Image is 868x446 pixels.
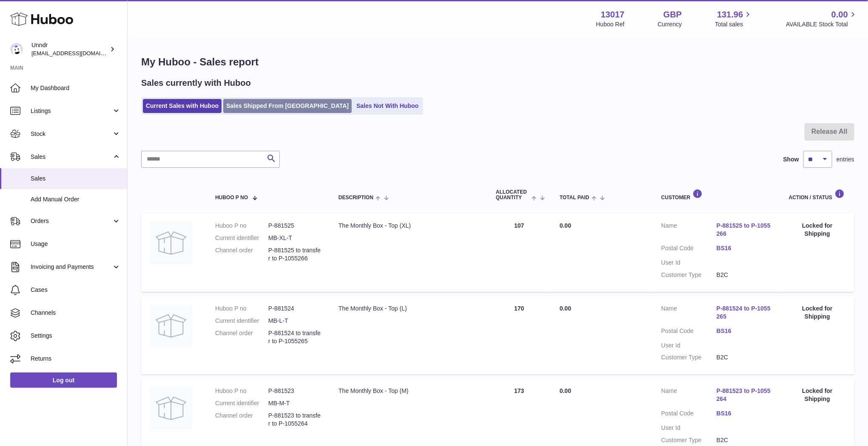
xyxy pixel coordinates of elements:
a: P-881525 to P-1055266 [717,222,772,238]
a: BS16 [717,409,772,418]
dd: P-881523 to transfer to P-1055264 [268,412,322,428]
span: Orders [31,217,112,225]
span: Stock [31,130,112,138]
td: 107 [487,213,551,291]
dd: MB-XL-T [268,234,322,242]
div: Action / Status [789,189,846,200]
span: Invoicing and Payments [31,263,112,271]
img: no-photo.jpg [150,305,192,347]
dd: P-881523 [268,387,322,395]
img: no-photo.jpg [150,222,192,264]
a: Log out [10,373,117,388]
span: Add Manual Order [31,195,121,203]
span: Total sales [715,20,753,28]
dt: Current identifier [215,399,268,407]
dt: Name [661,387,717,405]
span: Settings [31,332,121,340]
a: Sales Shipped From [GEOGRAPHIC_DATA] [223,99,352,113]
dt: Channel order [215,246,268,263]
span: entries [837,155,854,164]
dd: P-881525 to transfer to P-1055266 [268,246,322,263]
a: BS16 [717,327,772,335]
span: Sales [31,175,121,183]
dt: Channel order [215,329,268,345]
dd: B2C [717,436,772,444]
dt: Postal Code [661,409,717,420]
dt: Name [661,222,717,240]
span: Total paid [560,195,589,200]
a: P-881524 to P-1055265 [717,305,772,321]
dt: Postal Code [661,327,717,337]
div: The Monthly Box - Top (L) [339,305,479,313]
strong: 13017 [601,9,625,20]
dd: P-881525 [268,222,322,230]
div: Currency [658,20,682,28]
div: Huboo Ref [596,20,625,28]
dt: Huboo P no [215,387,268,395]
dt: Current identifier [215,234,268,242]
dt: Huboo P no [215,305,268,313]
img: sofiapanwar@gmail.com [10,43,23,56]
dt: Postal Code [661,244,717,254]
div: Unndr [31,41,108,57]
div: The Monthly Box - Top (XL) [339,222,479,230]
dt: Customer Type [661,353,717,361]
span: Sales [31,153,112,161]
span: Returns [31,355,121,363]
dt: Name [661,305,717,323]
div: Customer [661,189,772,200]
dt: User Id [661,259,717,267]
dd: P-881524 [268,305,322,313]
a: Current Sales with Huboo [143,99,222,113]
dd: B2C [717,271,772,279]
dt: Customer Type [661,436,717,444]
div: The Monthly Box - Top (M) [339,387,479,395]
dt: User Id [661,424,717,432]
label: Show [783,155,799,164]
dt: Customer Type [661,271,717,279]
td: 170 [487,296,551,374]
span: Channels [31,309,121,317]
dd: B2C [717,353,772,361]
a: BS16 [717,244,772,252]
span: [EMAIL_ADDRESS][DOMAIN_NAME] [31,50,125,56]
div: Locked for Shipping [789,387,846,403]
div: Locked for Shipping [789,305,846,321]
dd: MB-M-T [268,399,322,407]
h1: My Huboo - Sales report [141,55,854,69]
dt: User Id [661,342,717,350]
span: Usage [31,240,121,248]
div: Locked for Shipping [789,222,846,238]
span: Description [339,195,373,200]
a: Sales Not With Huboo [353,99,421,113]
span: Listings [31,107,112,115]
a: 0.00 AVAILABLE Stock Total [786,9,858,28]
a: P-881523 to P-1055264 [717,387,772,403]
span: 0.00 [560,387,571,394]
span: ALLOCATED Quantity [496,189,529,200]
dd: MB-L-T [268,317,322,325]
dt: Current identifier [215,317,268,325]
span: 0.00 [831,9,848,20]
dd: P-881524 to transfer to P-1055265 [268,329,322,345]
a: 131.96 Total sales [715,9,753,28]
span: Cases [31,286,121,294]
span: 0.00 [560,222,571,229]
dt: Channel order [215,412,268,428]
h2: Sales currently with Huboo [141,77,251,89]
span: Huboo P no [215,195,248,200]
span: AVAILABLE Stock Total [786,20,858,28]
span: 131.96 [717,9,743,20]
strong: GBP [663,9,682,20]
img: no-photo.jpg [150,387,192,429]
span: 0.00 [560,305,571,312]
dt: Huboo P no [215,222,268,230]
span: My Dashboard [31,84,121,92]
